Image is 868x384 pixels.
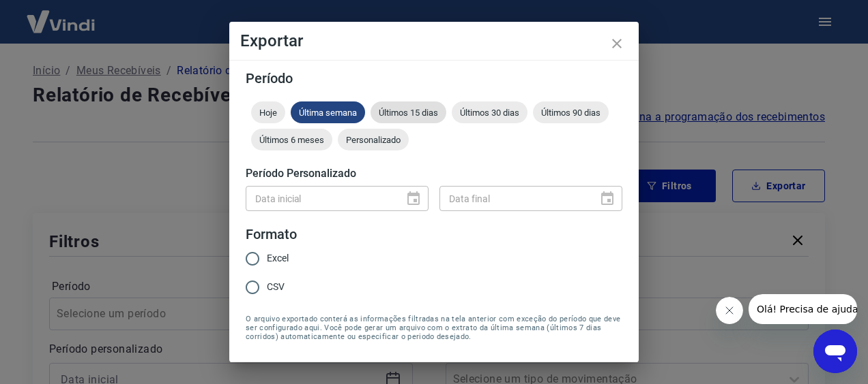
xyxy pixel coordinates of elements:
[813,330,857,373] iframe: Botão para abrir a janela de mensagens
[716,297,743,324] iframe: Fechar mensagem
[452,108,527,118] span: Últimos 30 dias
[291,108,365,118] span: Última semana
[371,108,446,118] span: Últimos 15 dias
[246,225,297,244] legend: Formato
[291,101,365,123] div: Última semana
[246,71,622,85] h5: Período
[8,10,115,20] span: Olá! Precisa de ajuda?
[251,101,285,123] div: Hoje
[452,101,527,123] div: Últimos 30 dias
[533,101,609,123] div: Últimos 90 dias
[371,101,446,123] div: Últimos 15 dias
[267,251,289,266] span: Excel
[251,135,332,145] span: Últimos 6 meses
[246,186,394,211] input: DD/MM/YYYY
[338,135,409,145] span: Personalizado
[251,129,332,150] div: Últimos 6 meses
[601,27,633,60] button: close
[240,33,628,49] h4: Exportar
[246,315,622,341] span: O arquivo exportado conterá as informações filtradas na tela anterior com exceção do período que ...
[749,294,857,324] iframe: Mensagem da empresa
[246,167,622,180] h5: Período Personalizado
[439,186,588,211] input: DD/MM/YYYY
[251,108,285,118] span: Hoje
[267,280,285,294] span: CSV
[533,108,609,118] span: Últimos 90 dias
[338,129,409,150] div: Personalizado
